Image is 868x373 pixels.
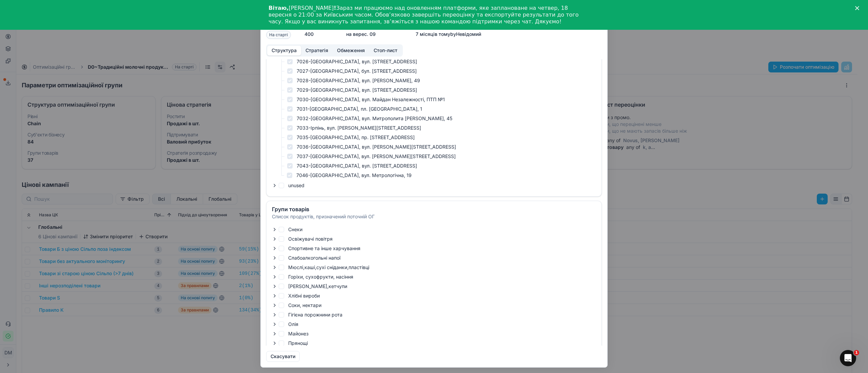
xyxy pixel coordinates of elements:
p: 7 місяців тому by Невідомий [416,31,481,38]
label: Горіхи, сухофрукти, насіння [288,275,353,279]
div: [PERSON_NAME] Зараз ми працюємо над оновленням платформи, яке заплановане на четвер, 18 вересня о... [269,5,589,25]
button: Обмеження [333,46,369,56]
input: 7036-[GEOGRAPHIC_DATA], вул. [PERSON_NAME][STREET_ADDRESS] [287,144,293,150]
label: 7036-[GEOGRAPHIC_DATA], вул. [PERSON_NAME][STREET_ADDRESS] [297,145,456,149]
label: 7027-[GEOGRAPHIC_DATA], бул. [STREET_ADDRESS] [297,69,417,73]
b: Вітаю, [269,5,289,11]
label: Освіжувачі повітря [288,237,333,241]
label: 7029-[GEOGRAPHIC_DATA], вул. [STREET_ADDRESS] [297,88,417,92]
b: ! [334,5,336,11]
span: На старті [266,31,291,39]
input: 7037-[GEOGRAPHIC_DATA], вул. [PERSON_NAME][STREET_ADDRESS] [287,154,293,159]
label: Прянощі [288,341,308,346]
div: Закрити [855,6,862,10]
label: Гігієна порожнини рота [288,312,342,317]
input: 7028-[GEOGRAPHIC_DATA], вул. [PERSON_NAME], 49 [287,78,293,83]
input: Слабоалкогольні напої [279,255,284,261]
input: Спортивне та інше харчування [279,246,284,251]
input: Снеки [279,227,284,232]
label: 7035-[GEOGRAPHIC_DATA], пр. [STREET_ADDRESS] [297,135,415,140]
input: Прянощі [279,341,284,346]
input: unused [279,183,284,188]
button: Стоп-лист [369,46,402,56]
input: 7026-[GEOGRAPHIC_DATA], вул. [STREET_ADDRESS] [287,59,293,64]
input: 7031-[GEOGRAPHIC_DATA], пл. [GEOGRAPHIC_DATA], 1 [287,106,293,112]
label: 7037-[GEOGRAPHIC_DATA], вул. [PERSON_NAME][STREET_ADDRESS] [297,154,456,159]
span: на верес. 09 [346,31,376,37]
input: [PERSON_NAME],кетчупи [279,284,284,289]
div: Групи товарів [272,206,596,212]
input: Олія [279,322,284,327]
input: Мюслі,каші,сухі сніданки,пластівці [279,265,284,270]
input: Соки, нектари [279,303,284,308]
label: 7028-[GEOGRAPHIC_DATA], вул. [PERSON_NAME], 49 [297,78,420,83]
button: Стратегія [301,46,333,56]
input: 7030-[GEOGRAPHIC_DATA], вул. Майдан Незалежності, ПТП №1 [287,97,293,102]
label: unused [288,183,304,188]
label: 7043-[GEOGRAPHIC_DATA], вул. [STREET_ADDRESS] [297,163,417,168]
input: 7032-[GEOGRAPHIC_DATA], вул. Митрополита [PERSON_NAME], 45 [287,116,293,121]
input: 7046-[GEOGRAPHIC_DATA], вул. Метрологічна, 19 [287,173,292,178]
label: Мюслі,каші,сухі сніданки,пластівці [288,265,369,270]
div: Список продуктів, призначений поточній ОГ [272,213,596,220]
span: 400 [304,31,314,37]
label: Олія [288,322,298,327]
input: 7043-[GEOGRAPHIC_DATA], вул. [STREET_ADDRESS] [287,163,293,169]
label: 7032-[GEOGRAPHIC_DATA], вул. Митрополита [PERSON_NAME], 45 [297,116,452,121]
input: Гігієна порожнини рота [279,312,284,317]
label: Снеки [288,227,302,232]
label: Слабоалкогольні напої [288,256,340,260]
input: Горіхи, сухофрукти, насіння [279,274,284,280]
label: Соки, нектари [288,303,321,308]
label: 7031-[GEOGRAPHIC_DATA], пл. [GEOGRAPHIC_DATA], 1 [297,107,422,111]
label: 7030-[GEOGRAPHIC_DATA], вул. Майдан Незалежності, ПТП №1 [297,97,445,102]
input: 7027-[GEOGRAPHIC_DATA], бул. [STREET_ADDRESS] [287,68,293,74]
input: 7033-Ірпінь, вул. [PERSON_NAME][STREET_ADDRESS] [287,125,293,131]
input: Майонез [279,331,284,336]
label: 7046-[GEOGRAPHIC_DATA], вул. Метрологічна, 19 [296,173,412,178]
input: 7029-[GEOGRAPHIC_DATA], вул. [STREET_ADDRESS] [287,87,293,93]
input: Хлібні вироби [279,293,284,299]
label: Майонез [288,331,309,336]
label: [PERSON_NAME],кетчупи [288,284,347,289]
span: 1 [854,350,859,355]
button: Структура [267,46,301,56]
label: Хлібні вироби [288,293,320,298]
label: Спортивне та інше харчування [288,246,360,251]
input: 7035-[GEOGRAPHIC_DATA], пр. [STREET_ADDRESS] [287,135,293,140]
input: Освіжувачі повітря [279,236,284,242]
iframe: Intercom live chat [840,350,856,366]
button: Скасувати [266,351,300,362]
label: 7033-Ірпінь, вул. [PERSON_NAME][STREET_ADDRESS] [297,126,421,130]
label: 7026-[GEOGRAPHIC_DATA], вул. [STREET_ADDRESS] [297,59,417,64]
